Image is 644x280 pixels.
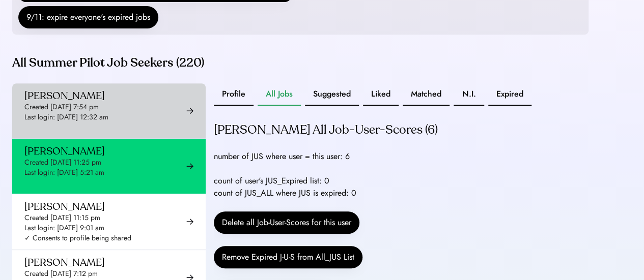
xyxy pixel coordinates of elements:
[18,6,158,28] button: 9/11: expire everyone's expired jobs
[488,83,531,106] button: Expired
[214,211,359,234] button: Delete all Job-User-Scores for this user
[24,89,105,102] div: [PERSON_NAME]
[24,200,105,213] div: [PERSON_NAME]
[258,83,301,106] button: All Jobs
[24,102,99,112] div: Created [DATE] 7:54 pm
[214,83,254,106] button: Profile
[24,256,105,269] div: [PERSON_NAME]
[363,83,399,106] button: Liked
[24,145,105,158] div: [PERSON_NAME]
[214,150,350,163] div: number of JUS where user = this user: 6
[24,168,104,178] div: Last login: [DATE] 5:21 am
[214,175,356,199] div: count of user's JUS_Expired list: 0 count of JUS_ALL where JUS is expired: 0
[186,107,193,114] img: arrow-right-black.svg
[186,218,193,225] img: arrow-right-black.svg
[454,83,484,106] button: N.I.
[24,233,131,243] div: ✓ Consents to profile being shared
[24,213,100,223] div: Created [DATE] 11:15 pm
[214,246,362,268] button: Remove Expired J-U-S from All_JUS List
[214,122,438,138] div: [PERSON_NAME] All Job-User-Scores (6)
[305,83,359,106] button: Suggested
[24,112,108,122] div: Last login: [DATE] 12:32 am
[24,158,101,168] div: Created [DATE] 11:25 pm
[12,55,589,71] div: All Summer Pilot Job Seekers (220)
[403,83,450,106] button: Matched
[24,223,104,233] div: Last login: [DATE] 9:01 am
[24,269,98,279] div: Created [DATE] 7:12 pm
[186,163,193,170] img: arrow-right-black.svg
